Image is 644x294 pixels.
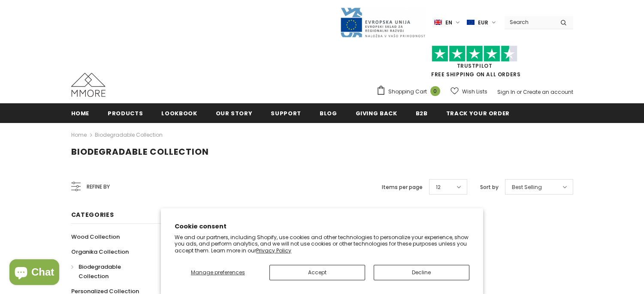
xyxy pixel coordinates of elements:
[175,265,261,280] button: Manage preferences
[71,248,129,256] span: Organika Collection
[432,45,517,62] img: Trust Pilot Stars
[71,233,120,241] span: Wood Collection
[478,18,488,27] span: EUR
[71,146,209,158] span: Biodegradable Collection
[388,87,427,96] span: Shopping Cart
[356,103,397,123] a: Giving back
[320,103,337,123] a: Blog
[382,183,423,192] label: Items per page
[71,130,87,140] a: Home
[161,103,197,123] a: Lookbook
[480,183,499,192] label: Sort by
[416,109,428,117] span: B2B
[434,19,442,26] img: i-lang-1.png
[71,244,129,259] a: Organika Collection
[271,109,301,117] span: support
[71,259,152,284] a: Biodegradable Collection
[497,88,515,96] a: Sign In
[374,265,469,280] button: Decline
[462,87,487,96] span: Wish Lists
[340,7,426,38] img: Javni Razpis
[7,259,62,287] inbox-online-store-chat: Shopify online store chat
[271,103,301,123] a: support
[71,229,120,244] a: Wood Collection
[512,183,542,192] span: Best Selling
[191,269,245,276] span: Manage preferences
[216,103,253,123] a: Our Story
[71,103,90,123] a: Home
[376,49,573,78] span: FREE SHIPPING ON ALL ORDERS
[445,18,452,27] span: en
[108,103,143,123] a: Products
[517,88,522,96] span: or
[71,73,106,97] img: MMORE Cases
[175,222,469,231] h2: Cookie consent
[523,88,573,96] a: Create an account
[446,103,510,123] a: Track your order
[108,109,143,117] span: Products
[436,183,441,192] span: 12
[416,103,428,123] a: B2B
[71,210,114,219] span: Categories
[505,16,554,28] input: Search Site
[457,62,493,69] a: Trustpilot
[87,182,110,192] span: Refine by
[71,109,90,117] span: Home
[320,109,337,117] span: Blog
[256,247,291,254] a: Privacy Policy
[269,265,365,280] button: Accept
[216,109,253,117] span: Our Story
[450,84,487,99] a: Wish Lists
[95,131,163,138] a: Biodegradable Collection
[340,18,426,26] a: Javni Razpis
[430,86,440,96] span: 0
[161,109,197,117] span: Lookbook
[446,109,510,117] span: Track your order
[79,263,121,280] span: Biodegradable Collection
[175,234,469,254] p: We and our partners, including Shopify, use cookies and other technologies to personalize your ex...
[376,85,444,98] a: Shopping Cart 0
[356,109,397,117] span: Giving back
